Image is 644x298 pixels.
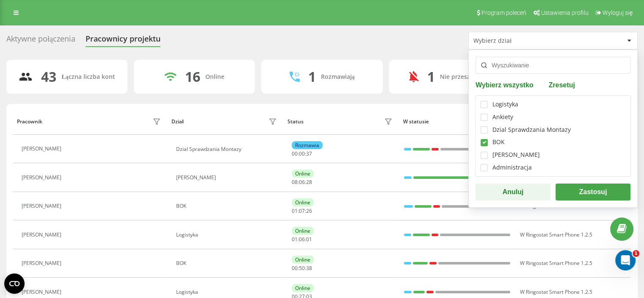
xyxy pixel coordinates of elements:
button: Anuluj [475,184,550,201]
div: Administracja [492,164,532,171]
div: [PERSON_NAME] [22,203,64,209]
div: Status [287,119,304,125]
span: 01 [292,207,298,214]
span: W Ringostat Smart Phone 1.2.5 [520,288,592,295]
div: 1 [427,69,435,85]
div: Ankiety [492,114,513,121]
div: 43 [41,69,56,85]
span: Program poleceń [481,9,526,16]
div: : : [292,151,312,157]
div: [PERSON_NAME] [22,232,64,238]
div: Pracownicy projektu [86,34,160,47]
div: Pracownik [17,119,42,125]
span: 38 [306,265,312,272]
span: 06 [299,178,305,186]
div: 16 [185,69,200,85]
div: Rozmawia [292,141,323,149]
span: 37 [306,150,312,157]
div: [PERSON_NAME] [22,146,64,152]
span: W Ringostat Smart Phone 1.2.5 [520,259,592,267]
div: BOK [492,139,505,146]
div: Online [292,227,314,235]
div: Logistyka [492,101,518,108]
div: Aktywne połączenia [6,34,75,47]
div: Dzial Sprawdzania Montazy [176,146,279,152]
button: Zresetuj [546,81,578,89]
div: Online [292,256,314,264]
div: W statusie [403,119,511,125]
span: 06 [299,236,305,243]
div: [PERSON_NAME] [176,175,279,181]
div: Online [292,284,314,292]
div: [PERSON_NAME] [22,260,64,266]
span: Ustawienia profilu [541,9,589,16]
div: : : [292,208,312,214]
span: 01 [292,236,298,243]
div: Dzial Sprawdzania Montazy [492,126,571,134]
span: 1 [633,250,639,257]
div: Łączna liczba kont [61,73,115,81]
div: [PERSON_NAME] [492,151,540,159]
div: [PERSON_NAME] [22,289,64,295]
div: : : [292,265,312,271]
button: Open CMP widget [4,273,25,294]
span: 00 [299,150,305,157]
div: 1 [308,69,316,85]
span: W Ringostat Smart Phone 1.2.5 [520,231,592,238]
span: Wyloguj się [603,9,633,16]
span: 01 [306,236,312,243]
button: Wybierz wszystko [475,81,536,89]
div: Wybierz dział [473,37,575,45]
div: Rozmawiają [321,73,355,81]
div: Logistyka [176,289,279,295]
div: : : [292,237,312,242]
input: Wyszukiwanie [475,57,630,74]
span: 08 [292,178,298,186]
span: 00 [292,265,298,272]
div: Dział [171,119,183,125]
button: Zastosuj [556,184,630,201]
span: 50 [299,265,305,272]
span: 28 [306,178,312,186]
iframe: Intercom live chat [615,250,636,270]
div: Nie przeszkadzać [440,73,490,81]
div: : : [292,179,312,185]
div: BOK [176,203,279,209]
span: 26 [306,207,312,214]
div: Online [205,73,224,81]
span: 00 [292,150,298,157]
div: Online [292,198,314,206]
div: Logistyka [176,232,279,238]
div: [PERSON_NAME] [22,175,64,181]
div: Online [292,170,314,178]
span: 07 [299,207,305,214]
div: BOK [176,260,279,266]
